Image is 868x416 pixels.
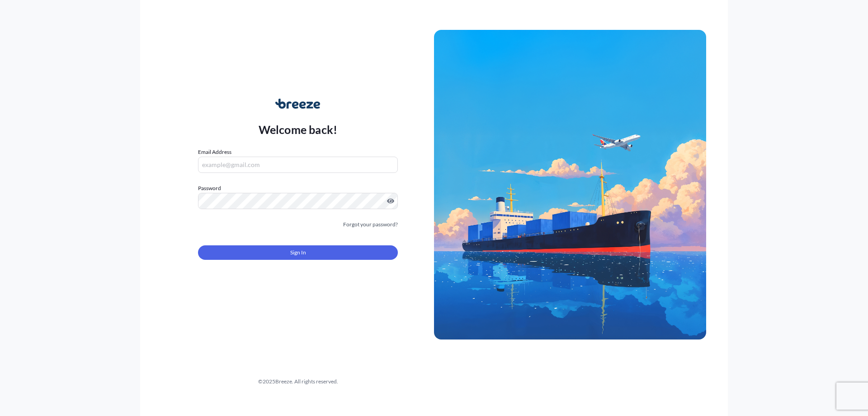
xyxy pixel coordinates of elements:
[198,157,398,173] input: example@gmail.com
[198,245,398,260] button: Sign In
[343,220,398,229] a: Forgot your password?
[198,184,398,193] label: Password
[290,248,306,257] span: Sign In
[434,30,706,339] img: Ship illustration
[162,377,434,386] div: © 2025 Breeze. All rights reserved.
[387,197,394,205] button: Show password
[259,122,338,137] p: Welcome back!
[198,148,231,157] label: Email Address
